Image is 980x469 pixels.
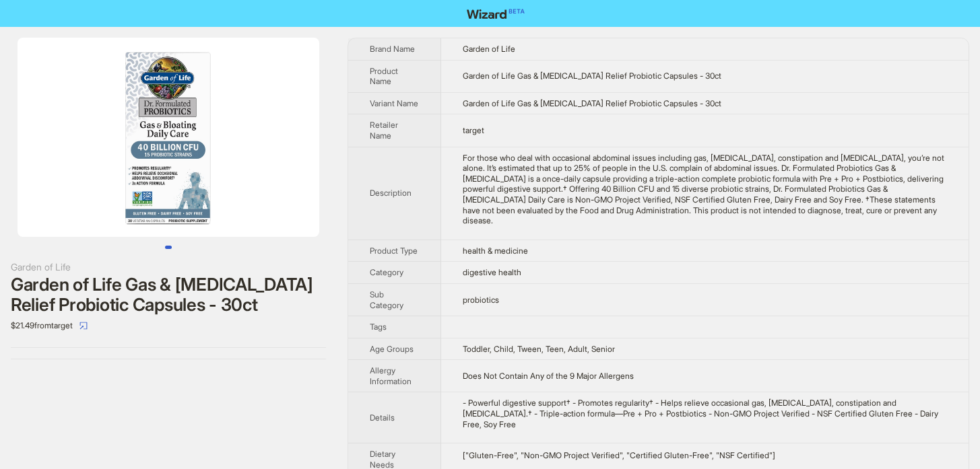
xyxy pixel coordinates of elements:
[463,267,521,277] span: digestive health
[370,44,415,54] span: Brand Name
[463,371,634,381] span: Does Not Contain Any of the 9 Major Allergens
[463,71,721,81] span: Garden of Life Gas & [MEDICAL_DATA] Relief Probiotic Capsules - 30ct
[463,295,499,305] span: probiotics
[370,66,398,87] span: Product Name
[370,289,403,310] span: Sub Category
[370,344,414,354] span: Age Groups
[370,120,398,141] span: Retailer Name
[11,260,326,275] div: Garden of Life
[370,267,403,277] span: Category
[463,125,484,135] span: target
[463,344,615,354] span: Toddler, Child, Tween, Teen, Adult, Senior
[370,98,418,108] span: Variant Name
[463,450,947,461] div: ["Gluten-Free", "Non-GMO Project Verified", "Certified Gluten-Free", "NSF Certified"]
[370,412,395,423] span: Details
[370,322,387,332] span: Tags
[11,275,326,315] div: Garden of Life Gas & [MEDICAL_DATA] Relief Probiotic Capsules - 30ct
[463,98,721,108] span: Garden of Life Gas & [MEDICAL_DATA] Relief Probiotic Capsules - 30ct
[370,246,418,256] span: Product Type
[463,153,947,226] div: For those who deal with occasional abdominal issues including gas, bloating, constipation and dia...
[18,38,319,237] img: Garden of Life Gas & Bloating Relief Probiotic Capsules - 30ct Garden of Life Gas & Bloating Reli...
[463,398,947,429] div: - Powerful digestive support† - Promotes regularity† - Helps relieve occasional gas, bloating, co...
[463,44,515,54] span: Garden of Life
[370,188,412,198] span: Description
[79,322,88,330] span: select
[11,315,326,336] div: $21.49 from target
[165,246,172,249] button: Go to slide 1
[463,246,528,256] span: health & medicine
[370,365,412,386] span: Allergy Information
